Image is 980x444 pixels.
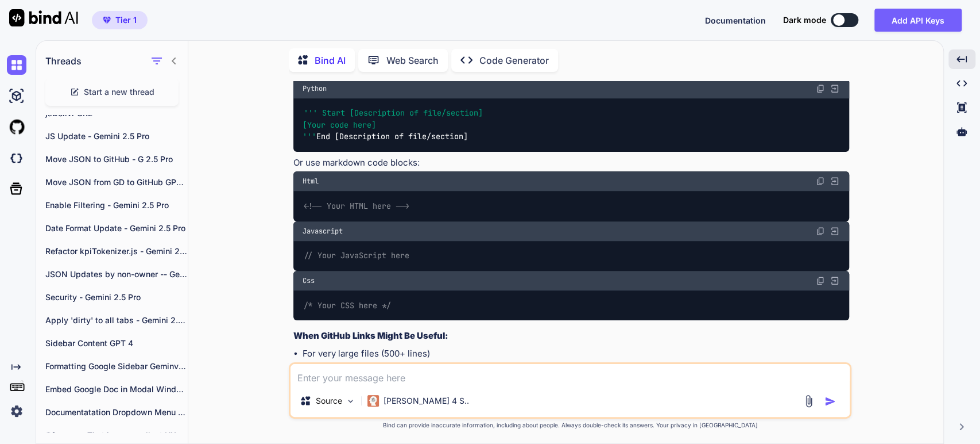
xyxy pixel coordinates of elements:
p: Code Generator [479,53,549,67]
span: Tier 1 [115,14,137,26]
img: copy [816,227,825,236]
span: // Your JavaScript here [304,251,409,261]
img: Bind AI [9,9,78,26]
p: Of course. That is an excellent UX... [45,430,188,441]
p: Refactor kpiTokenizer.js - Gemini 2.5 Pro [45,246,188,257]
span: Start a new thread [84,86,154,98]
strong: When GitHub Links Might Be Useful: [293,330,448,341]
img: Open in Browser [830,83,840,94]
li: For very large files (500+ lines) [303,347,849,361]
p: Documentatation Dropdown Menu - Gemini 2.5 [45,407,188,418]
p: Embed Google Doc in Modal Window - Gemini 2.5 [45,384,188,395]
img: premium [103,17,111,24]
li: For providing overall project structure context [303,360,849,373]
p: Move JSON from GD to GitHub GPT -4o [45,177,188,188]
img: darkCloudIdeIcon [7,148,26,168]
p: Security - Gemini 2.5 Pro [45,292,188,303]
code: End [Description of file/section] [303,107,482,143]
span: /* Your CSS here */ [304,300,391,311]
p: Bind AI [315,53,346,67]
img: Open in Browser [830,176,840,186]
span: Python [303,84,327,93]
p: Bind can provide inaccurate information, including about people. Always double-check its answers.... [289,421,851,430]
p: Source [316,395,342,407]
p: Enable Filtering - Gemini 2.5 Pro [45,200,188,211]
p: Or use markdown code blocks: [293,156,849,170]
p: Web Search [386,53,439,67]
img: copy [816,84,825,93]
button: Documentation [705,14,766,26]
img: copy [816,276,825,285]
img: copy [816,177,825,186]
span: Documentation [705,16,766,25]
p: Date Format Update - Gemini 2.5 Pro [45,223,188,234]
img: Pick Models [346,396,355,406]
img: chat [7,55,26,75]
img: Open in Browser [830,226,840,236]
span: ''' Start [Description of file/section] [Your code here] ''' [303,108,482,142]
p: JS Update - Gemini 2.5 Pro [45,131,188,142]
img: Open in Browser [830,275,840,286]
button: Add API Keys [874,9,962,32]
span: Dark mode [783,14,826,26]
img: icon [824,396,836,407]
p: Apply 'dirty' to all tabs - Gemini 2.5 Pro [45,315,188,326]
span: Javascript [303,227,343,236]
p: Sidebar Content GPT 4 [45,338,188,349]
img: Claude 4 Sonnet [367,395,379,407]
img: settings [7,401,26,421]
button: premiumTier 1 [92,11,148,29]
span: Css [303,276,315,285]
span: <!-- Your HTML here --> [304,201,409,211]
h1: Threads [45,54,82,68]
p: JSON Updates by non-owner -- Gemini 2.5 Pro [45,269,188,280]
img: ai-studio [7,86,26,106]
p: Move JSON to GitHub - G 2.5 Pro [45,154,188,165]
img: attachment [802,395,815,408]
span: Html [303,177,319,186]
img: githubLight [7,117,26,137]
p: Formatting Google Sidebar Geminv 2.5 Pro [45,361,188,372]
p: [PERSON_NAME] 4 S.. [384,395,469,407]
